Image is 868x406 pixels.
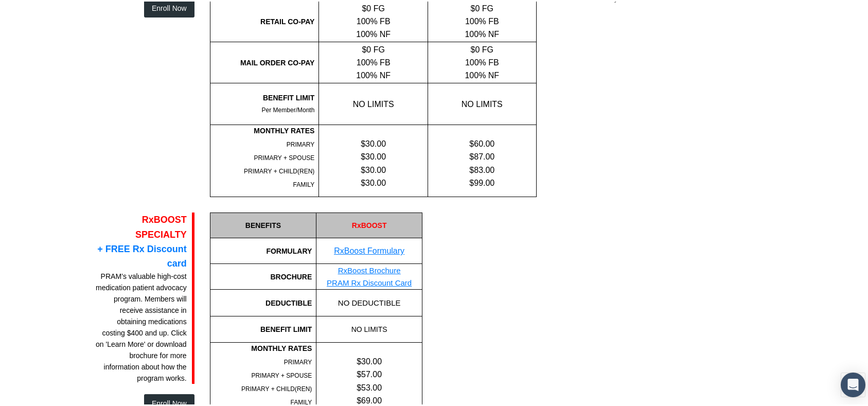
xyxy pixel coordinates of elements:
div: $30.00 [319,149,428,162]
a: PRAM Rx Discount Card [327,277,412,286]
div: $53.00 [316,380,422,393]
span: Per Member/Month [262,105,315,112]
div: 100% FB [319,13,428,26]
div: $69.00 [316,393,422,405]
a: RxBoost Brochure [338,264,401,273]
div: $0 FG [319,1,428,13]
span: PRIMARY + SPOUSE [254,153,314,160]
div: 100% FB [319,55,428,67]
div: MONTHLY RATES [210,341,312,352]
div: Open Intercom Messenger [841,371,865,396]
div: $99.00 [428,175,536,188]
div: 100% FB [428,55,536,67]
div: BROCHURE [210,262,316,288]
div: $87.00 [428,149,536,162]
div: NO LIMITS [318,82,428,123]
div: $0 FG [319,42,428,55]
span: PRIMARY [284,357,312,364]
div: RxBOOST [316,211,422,237]
div: $30.00 [316,354,422,366]
span: PRIMARY + CHILD(REN) [244,166,314,173]
div: $83.00 [428,162,536,175]
div: $0 FG [428,1,536,13]
div: FORMULARY [210,237,316,262]
span: FAMILY [293,180,315,187]
div: $30.00 [319,136,428,149]
div: PRAM’s valuable high-cost medication patient advocacy program. Members will receive assistance in... [96,269,187,382]
div: $60.00 [428,136,536,149]
div: $30.00 [319,162,428,175]
div: RxBOOST SPECIALTY [96,211,187,269]
div: DEDUCTIBLE [210,296,312,307]
div: NO DEDUCTIBLE [316,288,422,314]
span: FAMILY [291,397,312,404]
div: BENEFIT LIMIT [210,91,315,102]
div: $0 FG [428,42,536,55]
div: 100% NF [319,26,428,39]
span: + FREE Rx Discount card [97,242,187,267]
span: PRIMARY + CHILD(REN) [241,384,312,391]
div: $30.00 [319,175,428,188]
span: PRIMARY + SPOUSE [251,370,312,378]
div: 100% NF [319,67,428,80]
div: $57.00 [316,366,422,379]
div: 100% NF [428,67,536,80]
div: 100% FB [428,13,536,26]
div: RETAIL CO-PAY [210,14,315,26]
span: PRIMARY [287,139,314,147]
div: 100% NF [428,26,536,39]
div: NO LIMITS [428,82,536,123]
div: BENEFIT LIMIT [210,322,312,333]
div: BENEFITS [210,211,316,237]
a: RxBoost Formulary [334,245,404,254]
div: NO LIMITS [316,315,422,341]
div: MAIL ORDER CO-PAY [210,56,315,67]
div: MONTHLY RATES [210,123,315,135]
